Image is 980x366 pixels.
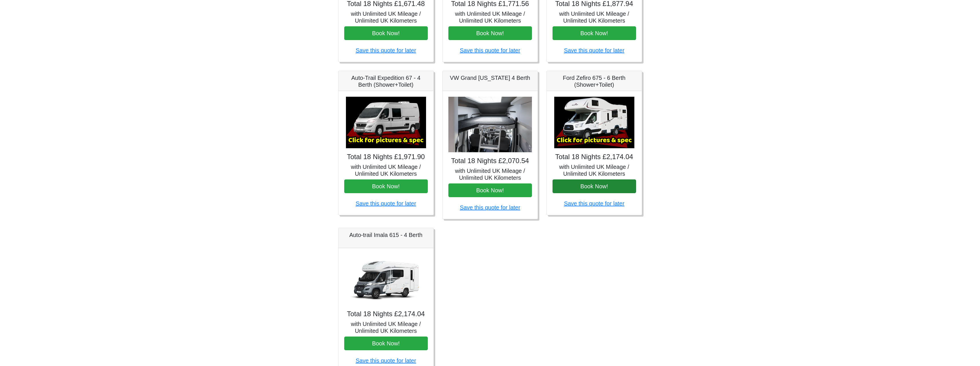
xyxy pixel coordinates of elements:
h4: Total 18 Nights £2,174.04 [344,310,428,318]
a: Save this quote for later [356,47,416,54]
button: Book Now! [344,337,428,350]
img: VW Grand California 4 Berth [448,97,532,153]
button: Book Now! [448,26,532,40]
button: Book Now! [344,179,428,193]
h5: with Unlimited UK Mileage / Unlimited UK Kilometers [344,10,428,24]
h5: with Unlimited UK Mileage / Unlimited UK Kilometers [448,10,532,24]
button: Book Now! [448,183,532,197]
a: Save this quote for later [460,47,520,54]
button: Book Now! [553,26,636,40]
h4: Total 18 Nights £1,971.90 [344,153,428,161]
h5: with Unlimited UK Mileage / Unlimited UK Kilometers [344,321,428,334]
img: Auto-Trail Expedition 67 - 4 Berth (Shower+Toilet) [346,97,426,148]
h5: with Unlimited UK Mileage / Unlimited UK Kilometers [553,163,636,177]
button: Book Now! [344,26,428,40]
a: Save this quote for later [564,200,624,207]
a: Save this quote for later [460,204,520,211]
h5: Ford Zefiro 675 - 6 Berth (Shower+Toilet) [553,74,636,88]
h5: with Unlimited UK Mileage / Unlimited UK Kilometers [553,10,636,24]
h5: with Unlimited UK Mileage / Unlimited UK Kilometers [344,163,428,177]
img: Ford Zefiro 675 - 6 Berth (Shower+Toilet) [554,97,634,148]
a: Save this quote for later [564,47,624,54]
a: Save this quote for later [356,357,416,364]
h5: Auto-Trail Expedition 67 - 4 Berth (Shower+Toilet) [344,74,428,88]
a: Save this quote for later [356,200,416,207]
img: Auto-trail Imala 615 - 4 Berth [346,254,426,305]
h5: VW Grand [US_STATE] 4 Berth [448,74,532,81]
h4: Total 18 Nights £2,070.54 [448,157,532,165]
h5: Auto-trail Imala 615 - 4 Berth [344,232,428,238]
h5: with Unlimited UK Mileage / Unlimited UK Kilometers [448,167,532,181]
button: Book Now! [553,179,636,193]
h4: Total 18 Nights £2,174.04 [553,153,636,161]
